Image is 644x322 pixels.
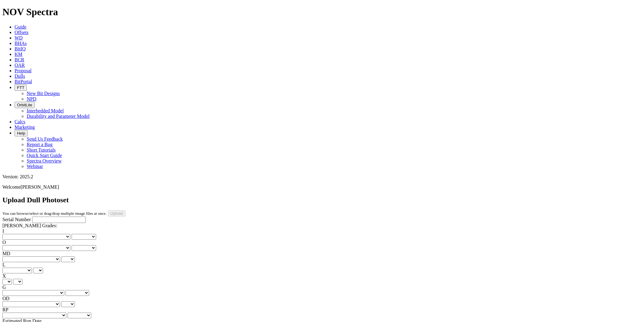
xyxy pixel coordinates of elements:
[27,136,63,142] a: Send Us Feedback
[27,158,62,163] a: Spectra Overview
[15,46,25,51] a: BitIQ
[2,174,642,180] div: Version: 2025.2
[15,41,27,46] a: BHAs
[15,52,22,57] a: KM
[27,96,36,101] a: NPD
[15,68,32,73] a: Proposal
[27,164,43,169] a: Webinar
[2,240,6,245] label: O
[2,196,642,204] h2: Upload Dull Photoset
[15,79,32,84] a: BitPortal
[2,262,5,267] label: L
[15,57,24,62] a: BCR
[17,103,32,107] span: OrbitLite
[15,119,25,124] a: Calcs
[27,114,90,119] a: Durability and Parameter Model
[15,125,35,130] a: Marketing
[27,91,60,96] a: New Bit Designs
[27,147,56,152] a: Short Tutorials
[27,108,64,113] a: Interbedded Model
[2,217,31,222] label: Serial Number
[2,6,642,18] h1: NOV Spectra
[2,211,107,216] small: You can browse/select or drag/drop multiple image files at once.
[15,24,26,29] a: Guide
[15,74,25,79] a: Dulls
[2,251,10,256] label: MD
[15,30,29,35] a: Offsets
[2,285,6,290] label: G
[2,184,642,190] p: Welcome
[17,85,24,90] span: FTT
[15,63,25,68] a: OAR
[2,273,6,279] label: X
[15,102,35,108] button: OrbitLite
[2,307,8,312] label: RP
[15,35,23,40] a: WD
[15,84,27,91] button: FTT
[15,130,28,136] button: Help
[2,223,642,228] div: [PERSON_NAME] Grades:
[17,131,25,135] span: Help
[2,228,4,234] label: I
[27,153,62,158] a: Quick Start Guide
[21,184,59,190] span: [PERSON_NAME]
[27,142,52,147] a: Report a Bug
[108,210,126,217] input: Upload
[2,296,9,301] label: OD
